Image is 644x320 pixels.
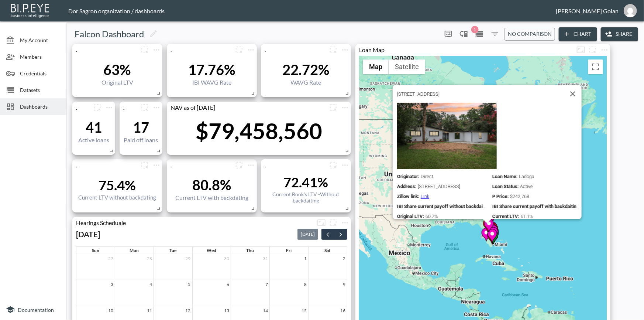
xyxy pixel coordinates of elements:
td: August 1, 2025 [270,254,309,280]
div: NAV as of 18/08/2025 [167,104,327,111]
span: Datasets [20,86,61,94]
div: . [72,46,139,53]
span: [STREET_ADDRESS] [397,91,440,97]
div: Current Book's LTV -Without backdaiting [265,191,347,204]
strong: Address : [397,184,417,189]
button: more [339,44,351,56]
a: Tuesday [168,247,178,254]
strong: Zillow link : [397,194,420,199]
a: Saturday [323,247,332,254]
td: August 3, 2025 [76,280,115,306]
a: Friday [285,247,293,254]
div: IBI Share current payoff with backdaiting 426586 [492,204,582,209]
span: Chart settings [599,44,610,56]
a: August 3, 2025 [109,280,115,289]
span: Display settings [442,28,454,40]
a: August 10, 2025 [107,306,115,315]
strong: Loan Name : [492,174,518,179]
span: No comparison [508,30,552,39]
span: Chart settings [151,159,162,171]
button: more [339,159,351,171]
button: more [339,102,351,113]
td: August 5, 2025 [154,280,192,306]
span: Attach chart to a group [587,45,599,52]
div: . [72,104,92,111]
span: Attach chart to a group [233,45,245,52]
button: Chart [559,27,597,41]
button: more [92,102,103,113]
div: 72.41% [265,174,347,190]
button: more [327,44,339,56]
button: Show street map [363,59,389,74]
span: Attach chart to a group [327,103,339,110]
div: 17.76% [188,61,235,78]
span: Chart settings [339,217,351,229]
strong: IBI Share current payoff without backdaiting : [397,204,492,209]
a: August 2, 2025 [341,254,347,263]
div: Loan Map [355,46,575,53]
span: Attach chart to a group [327,161,339,168]
a: July 28, 2025 [145,254,154,263]
button: more [139,102,151,113]
div: 80.8% [175,176,248,193]
td: July 29, 2025 [154,254,192,280]
button: Fullscreen [575,44,587,56]
button: Share [601,27,638,41]
button: Close [564,85,582,103]
span: Attach chart to a group [139,103,151,110]
a: August 8, 2025 [303,280,308,289]
span: Dashboards [20,103,61,110]
td: August 9, 2025 [308,280,347,306]
div: . [72,161,139,168]
span: Attach chart to a group [233,161,245,168]
button: No comparison [504,28,555,41]
td: July 30, 2025 [192,254,231,280]
div: . [120,104,139,111]
a: Link [421,194,429,199]
button: more [327,102,339,113]
span: Documentation [18,307,54,313]
strong: P Price : [492,194,509,199]
button: more [151,102,162,113]
a: Sunday [90,247,101,254]
button: [DATE] [297,229,318,240]
a: August 5, 2025 [187,280,192,289]
td: July 31, 2025 [231,254,270,280]
a: August 11, 2025 [145,306,154,315]
button: more [139,159,151,171]
a: July 29, 2025 [184,254,192,263]
button: more [587,44,599,56]
span: Attach chart to a group [139,161,151,168]
td: August 6, 2025 [192,280,231,306]
span: Chart settings [151,102,162,113]
h5: Falcon Dashboard [75,28,144,40]
a: August 1, 2025 [303,254,308,263]
button: Previous month [321,229,335,240]
div: [PERSON_NAME] Golan [556,7,619,14]
div: Originator Direct [397,174,486,179]
div: . [167,46,233,53]
a: August 15, 2025 [300,306,308,315]
span: Attach chart to a group [327,45,339,52]
span: Members [20,53,61,61]
button: Next month [334,229,347,240]
span: Attach chart to a group [327,218,339,225]
button: Datasets [473,28,485,40]
div: Current LTV 0.6109 [492,214,582,219]
td: August 8, 2025 [270,280,309,306]
div: . [261,161,327,168]
button: more [233,44,245,56]
td: August 4, 2025 [115,280,154,306]
a: July 30, 2025 [223,254,231,263]
span: Chart settings [339,102,351,113]
div: Address 8151 Ladoga Ave, Jacksonville, FL 32217 [397,184,486,189]
button: more [442,28,454,40]
strong: Originator : [397,174,420,179]
div: Hearings Scheduale [72,219,316,226]
button: more [245,159,257,171]
a: August 16, 2025 [339,306,347,315]
td: August 2, 2025 [308,254,347,280]
div: 17 [124,119,158,136]
span: Chart settings [339,159,351,171]
button: more [151,44,162,56]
